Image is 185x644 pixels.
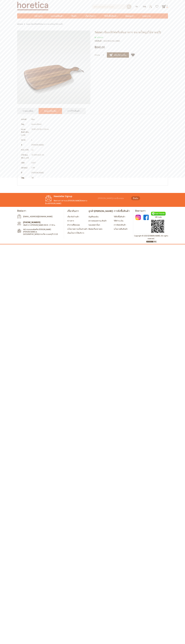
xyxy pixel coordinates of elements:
td: [PERSON_NAME] [31,170,165,175]
a: การจัดส่งสินค้า [114,224,126,226]
span: จำนวน [95,54,100,56]
td: [PERSON_NAME] [31,142,165,147]
h4: เกี่ยวกับเรา [67,209,88,213]
a: เข้าสู่ระบบ [147,4,154,7]
span: บทความ [142,13,151,19]
a: ตรวจสอบสถานะสินค้า [88,219,107,222]
td: 30.00 x 52.00 x 1.50 cm. [31,127,165,138]
a: ข่าวสาร [67,219,74,222]
th: วัสดุ [20,175,31,180]
a: เกี่ยวกับเรา [81,13,100,19]
a: [EMAIL_ADDRESS][DOMAIN_NAME] [23,215,52,218]
a: หน้าแรก [30,13,47,19]
a: เพิ่มไปยังรายการโปรด [130,52,136,58]
h4: ติดตามเรา [135,209,168,212]
span: หน้าแรก [34,14,43,18]
input: ค้นหาสินค้าที่นี่... [92,4,131,9]
a: ข้อมูลเพิ่มเติม [44,109,57,113]
h4: ลูกค้า[PERSON_NAME] [88,209,113,213]
button: ค้นหา [127,4,131,9]
a: นโยบายคืนสินค้า [114,228,128,230]
button: ยืนยัน [131,196,140,200]
span: Tablet เขียงเสิร์ฟหรือหั่นอาหาร ขนาดใหญ่ (ไม้จามจุรี) [95,30,161,34]
span: 463 ถนนบอนด์สตรีท [PERSON_NAME][PERSON_NAME] ต.[GEOGRAPHIC_DATA]ปากเกร็ด จ.นนทบุรี 11120 [23,228,59,235]
a: วิธีสั่งซื้อสินค้า [100,13,121,19]
span: สินค้า [71,13,77,19]
th: วัสดุ [20,122,31,127]
th: สี [20,170,31,175]
li: Tablet เขียงเสิร์ฟหรือหั่นอาหาร ขนาดใหญ่ (ไม้จามจุรี) [23,23,63,26]
span: เปิดทำการ [PERSON_NAME] 08.30 - 17.30 น. [23,224,55,226]
a: เกี่ยวกับร้านค้า [67,215,79,218]
th: GW (KG) [20,165,31,170]
h4: ติดต่อเรา [17,209,62,212]
th: สี [20,142,31,147]
a: รายละเอียด [23,109,33,113]
img: Horetica.com [17,2,48,10]
strong: รหัสสินค้า [95,39,103,42]
a: เงื่อนไขการให้บริการ [67,232,84,234]
address: Copyright © 2020 [DOMAIN_NAME]. All rights reserved. [134,234,168,240]
th: CTN Size (W x L x H) [20,152,31,160]
td: 12 [31,147,165,152]
a: บัญชีของฉัน [88,215,99,218]
p: QR Code [151,216,166,219]
div: สถานะของสินค้า [95,36,168,39]
a: คำถามที่พบบ่อย [67,224,80,226]
span: หยิบใส่รถเข็น [109,53,126,57]
th: ขนาด [20,137,31,142]
span: เกี่ยวกับเรา [85,13,96,19]
a: [PHONE_NUMBER] [23,221,40,224]
a: 0 [162,4,166,9]
a: ขอแคตตาล็อก [88,224,100,226]
td: ไม้ [31,175,165,180]
span: แบรนด์สินค้า [51,13,63,19]
th: ขนาดสินค้า (W x L x H) [20,127,31,138]
td: 32.2x54.2x21 cm. [31,152,165,160]
span: วิธีสั่งซื้อสินค้า [104,13,117,19]
td: 0.037 [31,160,165,165]
span: ยืนยัน [133,197,138,200]
a: นโยบายความเป็นส่วนตัว [67,228,88,230]
td: L [31,137,165,142]
a: ติดต่อเรื่องขายส่ง [88,228,102,230]
img: dropdown-icon.svg [139,6,140,7]
a: ติดต่อเรา [121,13,138,19]
th: CBM [20,160,31,165]
a: แบรนด์สินค้า [47,13,67,19]
span: ติดต่อเรา [125,13,134,19]
span: th [136,5,138,8]
a: รายการโปรด [154,4,160,7]
td: Mye [31,117,165,122]
span: THB [143,5,146,8]
button: หยิบใส่รถเข็น [107,52,129,58]
p: ติดตามข่าวสารและ[PERSON_NAME]พิเศษทางอีเมล์[PERSON_NAME] [45,199,97,205]
a: หน้าแรก [17,23,23,25]
h4: Newsletter Signup [45,195,97,198]
h4: การสั่งซื้อสินค้า [114,209,130,213]
img: Tablet เขียงเสิร์ฟหรือหั่นอาหาร ขนาดใหญ่ (ไม้จามจุรี) [17,31,90,104]
td: Acacia Wood [31,122,165,127]
a: การรีวิวสินค้า [67,109,80,113]
a: วิธีสั่งซื้อสินค้า [114,215,125,218]
div: CBG07B02/15LL00MO [103,39,120,42]
td: 1.08 [31,165,165,170]
span: ฿840.00 [95,46,105,49]
th: แบรนด์ [20,117,31,122]
a: บทความ [138,13,155,19]
a: วิธีชำระเงิน [114,219,123,222]
a: สินค้า [67,13,81,19]
span: พร้อมส่ง [95,36,103,38]
span: 0 [166,5,168,8]
th: PCS / CTN [20,147,31,152]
